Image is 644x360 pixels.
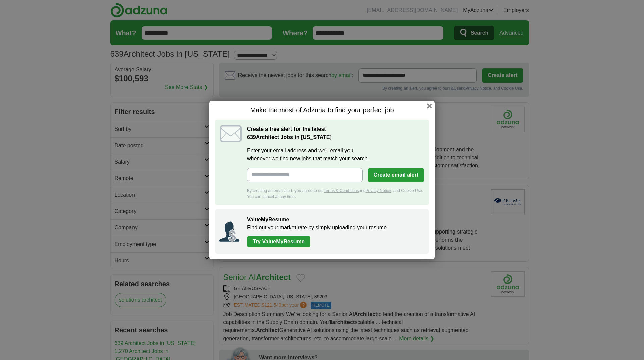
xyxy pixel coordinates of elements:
span: 639 [247,133,256,141]
a: Terms & Conditions [324,188,359,193]
button: Create email alert [368,168,424,182]
p: Find out your market rate by simply uploading your resume [247,224,423,232]
h1: Make the most of Adzuna to find your perfect job [215,106,429,114]
h2: ValueMyResume [247,216,423,224]
label: Enter your email address and we'll email you whenever we find new jobs that match your search. [247,147,424,163]
div: By creating an email alert, you agree to our and , and Cookie Use. You can cancel at any time. [247,188,424,200]
a: Try ValueMyResume [247,236,310,247]
img: icon_email.svg [220,125,241,142]
h2: Create a free alert for the latest [247,125,424,141]
a: Privacy Notice [366,188,391,193]
strong: Architect Jobs in [US_STATE] [247,134,332,140]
